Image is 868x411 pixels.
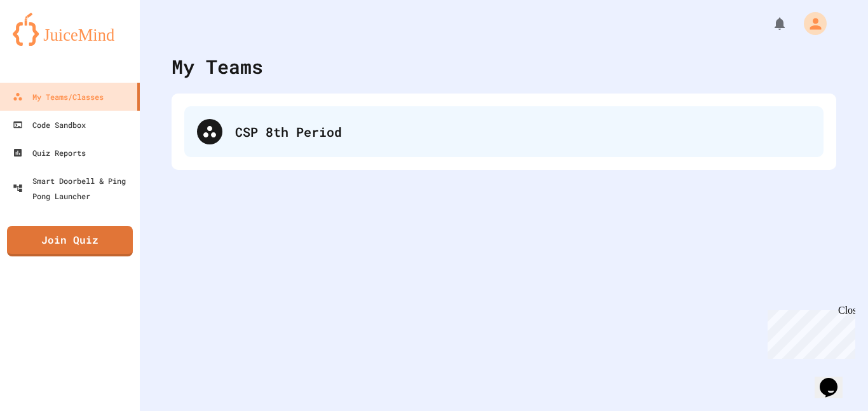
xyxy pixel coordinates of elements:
[184,106,824,157] div: CSP 8th Period
[790,9,830,38] div: My Account
[7,226,133,256] a: Join Quiz
[13,173,135,204] div: Smart Doorbell & Ping Pong Launcher
[235,122,811,141] div: CSP 8th Period
[13,13,127,46] img: logo-orange.svg
[13,117,86,132] div: Code Sandbox
[5,5,88,81] div: Chat with us now!Close
[763,305,855,359] iframe: chat widget
[815,360,855,398] iframe: chat widget
[749,13,790,34] div: My Notifications
[172,52,263,81] div: My Teams
[13,145,86,160] div: Quiz Reports
[13,89,104,104] div: My Teams/Classes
